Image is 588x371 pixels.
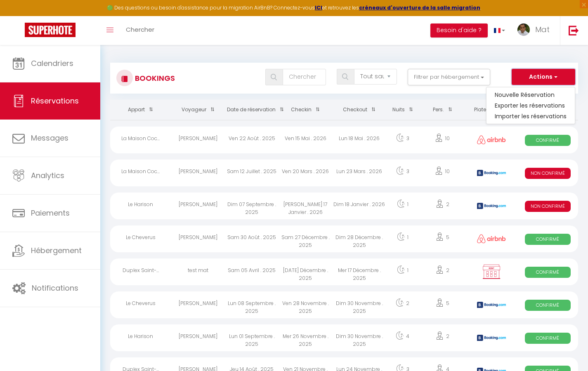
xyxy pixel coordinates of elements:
span: Mat [535,24,550,35]
a: Exporter les réservations [486,100,575,111]
th: Sort by checkin [279,100,332,120]
th: Sort by checkout [333,100,386,120]
span: Notifications [32,283,78,293]
a: Nouvelle Réservation [486,89,575,100]
button: Filtrer par hébergement [408,69,490,85]
th: Sort by people [419,100,465,120]
span: Messages [31,133,68,143]
th: Sort by booking date [225,100,279,120]
button: Actions [512,69,575,85]
button: Ouvrir le widget de chat LiveChat [7,3,31,28]
span: Analytics [31,170,64,181]
a: Chercher [120,16,161,45]
span: Chercher [126,25,154,34]
span: Hébergement [31,245,82,256]
a: ICI [315,4,322,11]
img: Super Booking [25,23,76,37]
th: Sort by rentals [110,100,171,120]
a: créneaux d'ouverture de la salle migration [359,4,480,11]
th: Sort by guest [171,100,224,120]
button: Besoin d'aide ? [430,23,488,38]
span: Paiements [31,208,70,218]
span: Calendriers [31,58,73,68]
a: Importer les réservations [486,111,575,122]
span: Réservations [31,96,79,106]
a: ... Mat [511,16,560,45]
h3: Bookings [133,69,175,87]
th: Sort by channel [466,100,517,120]
img: ... [517,23,530,36]
img: logout [569,25,579,35]
input: Chercher [283,69,326,85]
th: Sort by nights [386,100,419,120]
